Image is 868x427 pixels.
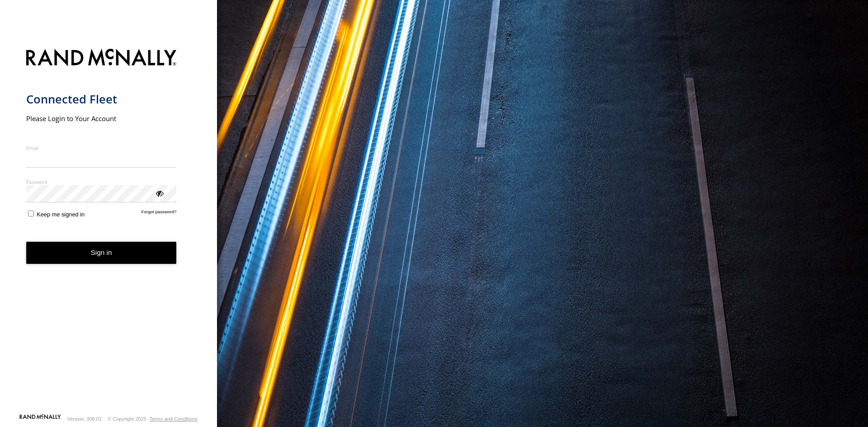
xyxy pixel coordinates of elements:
h2: Please Login to Your Account [26,114,177,123]
a: Forgot password? [142,209,177,218]
div: © Copyright 2025 - [108,416,198,422]
span: Keep me signed in [37,211,85,218]
div: ViewPassword [155,188,164,197]
input: Keep me signed in [28,211,34,216]
div: Version: 308.01 [67,416,102,422]
a: Visit our Website [19,414,61,423]
h1: Connected Fleet [26,92,177,107]
a: Terms and Conditions [150,416,198,422]
button: Sign in [26,242,177,264]
form: main [26,43,191,413]
label: Password [26,178,177,185]
label: Email [26,145,177,151]
img: Rand McNally [26,47,177,70]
